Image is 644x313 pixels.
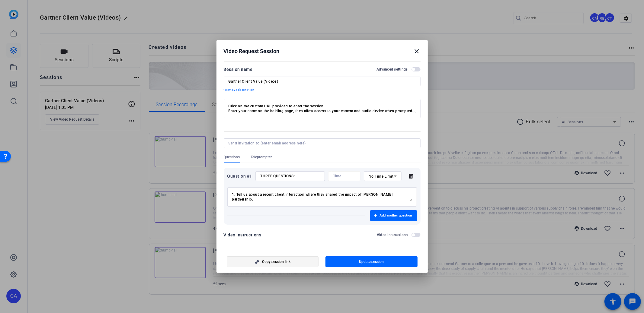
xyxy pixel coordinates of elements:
[325,256,418,267] button: Update session
[224,48,421,55] div: Video Request Session
[377,232,408,237] h2: Video Instructions
[413,48,421,55] mat-icon: close
[229,79,416,84] input: Enter Session Name
[224,66,253,73] div: Session name
[224,87,421,92] p: - Remove description
[224,231,261,239] div: Video Instructions
[224,155,240,160] span: Questions
[251,155,272,160] span: Teleprompter
[227,172,252,180] div: Question #1
[260,174,320,179] input: Enter your question here
[262,259,291,264] span: Copy session link
[369,174,394,179] span: No Time Limit
[229,141,413,146] input: Send invitation to (enter email address here)
[380,213,412,218] span: Add another question
[376,67,408,72] h2: Advanced settings
[359,259,384,264] span: Update session
[227,256,319,267] button: Copy session link
[370,210,417,221] button: Add another question
[333,174,356,179] input: Time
